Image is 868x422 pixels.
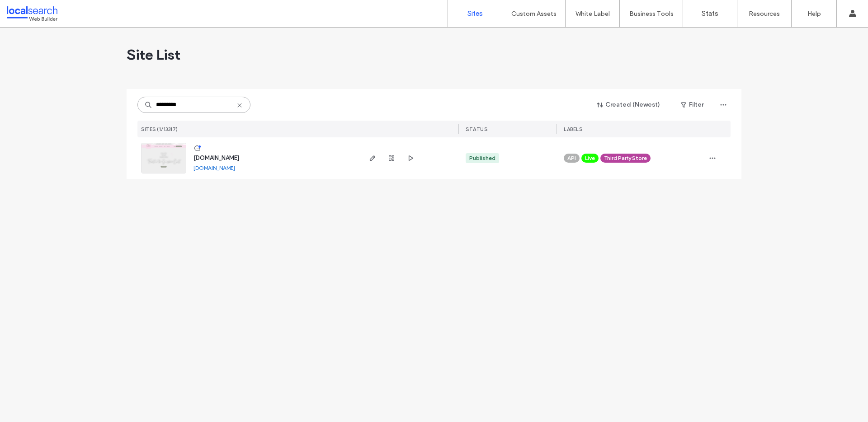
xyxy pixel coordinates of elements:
[589,98,668,112] button: Created (Newest)
[564,126,582,132] span: LABELS
[193,164,235,171] a: [DOMAIN_NAME]
[672,98,712,112] button: Filter
[749,10,780,18] label: Resources
[702,9,718,18] label: Stats
[466,126,487,132] span: STATUS
[193,155,239,161] a: [DOMAIN_NAME]
[604,154,647,162] span: Third Party Store
[141,126,178,132] span: SITES (1/13317)
[585,154,595,162] span: Live
[511,10,557,18] label: Custom Assets
[807,10,821,18] label: Help
[127,46,180,64] span: Site List
[469,154,495,162] div: Published
[567,154,576,162] span: API
[576,10,610,18] label: White Label
[467,9,483,18] label: Sites
[21,6,39,14] span: Help
[629,10,674,18] label: Business Tools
